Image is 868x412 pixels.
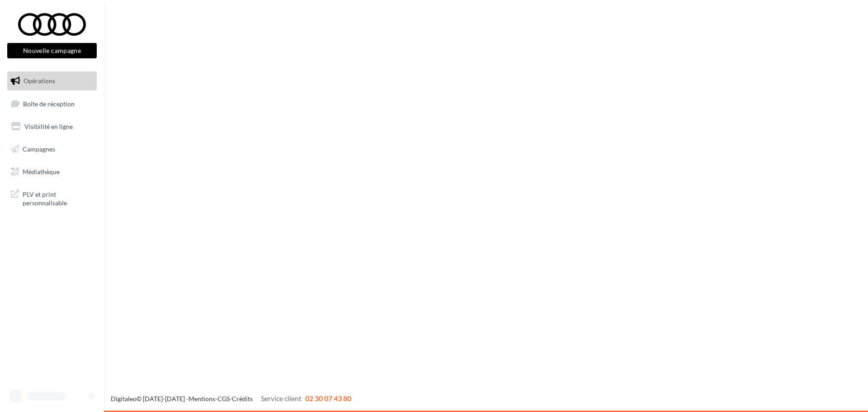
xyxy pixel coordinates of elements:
button: Nouvelle campagne [7,43,97,58]
a: Visibilité en ligne [5,117,99,136]
span: Médiathèque [23,167,60,175]
a: Médiathèque [5,162,99,181]
span: PLV et print personnalisable [23,188,93,208]
span: 02 30 07 43 80 [305,394,351,403]
a: PLV et print personnalisable [5,185,99,211]
span: Visibilité en ligne [24,123,73,130]
a: Mentions [189,395,215,403]
a: Digitaleo [111,395,137,403]
a: Opérations [5,71,99,90]
span: © [DATE]-[DATE] - - - [111,395,351,403]
span: Boîte de réception [23,99,75,107]
a: Boîte de réception [5,94,99,114]
span: Opérations [24,77,55,85]
a: Crédits [232,395,253,403]
span: Service client [261,394,302,403]
a: Campagnes [5,140,99,159]
span: Campagnes [23,145,55,153]
a: CGS [217,395,230,403]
